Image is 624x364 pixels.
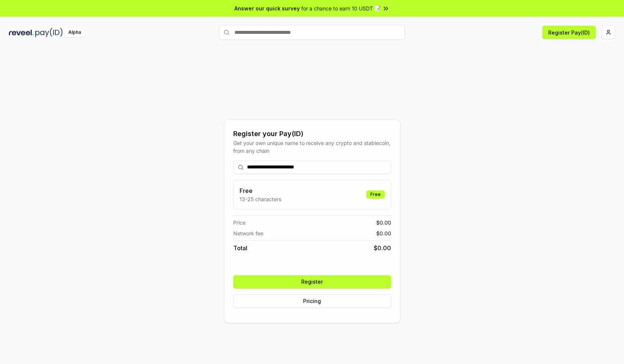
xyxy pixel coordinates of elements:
button: Pricing [233,294,391,308]
p: 13-25 characters [240,195,281,203]
span: Answer our quick survey [234,4,300,12]
span: for a chance to earn 10 USDT 📝 [301,4,381,12]
div: Alpha [64,28,85,37]
div: Free [366,190,385,199]
span: Total [233,244,247,252]
span: Network fee [233,229,263,237]
div: Get your own unique name to receive any crypto and stablecoin, from any chain [233,139,391,155]
span: $ 0.00 [376,219,391,226]
button: Register [233,275,391,289]
span: $ 0.00 [376,229,391,237]
img: pay_id [35,28,63,37]
h3: Free [240,186,281,195]
button: Register Pay(ID) [542,26,596,39]
span: $ 0.00 [374,244,391,252]
img: reveel_dark [9,28,34,37]
div: Register your Pay(ID) [233,129,391,139]
span: Price [233,219,246,226]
